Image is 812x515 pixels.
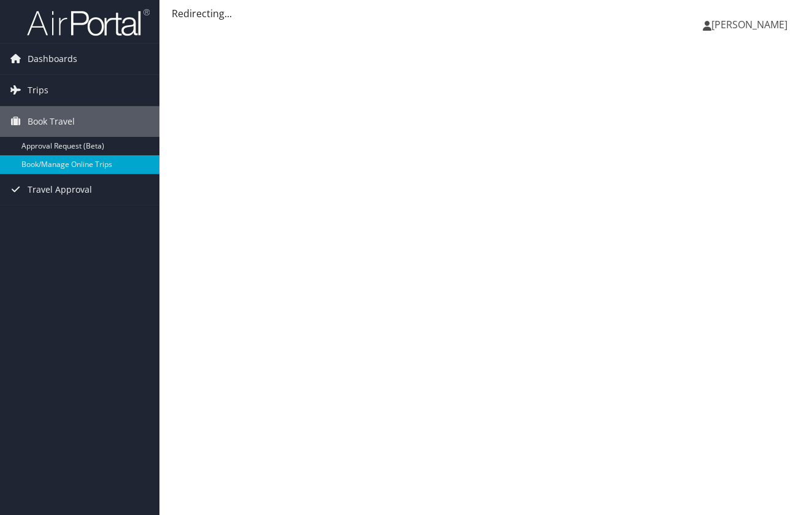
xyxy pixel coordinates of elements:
span: Dashboards [28,44,77,74]
span: Travel Approval [28,174,92,205]
span: Book Travel [28,106,75,137]
span: [PERSON_NAME] [711,18,787,31]
div: Redirecting... [172,6,800,21]
a: [PERSON_NAME] [703,6,800,43]
span: Trips [28,75,48,106]
img: airportal-logo.png [27,8,150,37]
